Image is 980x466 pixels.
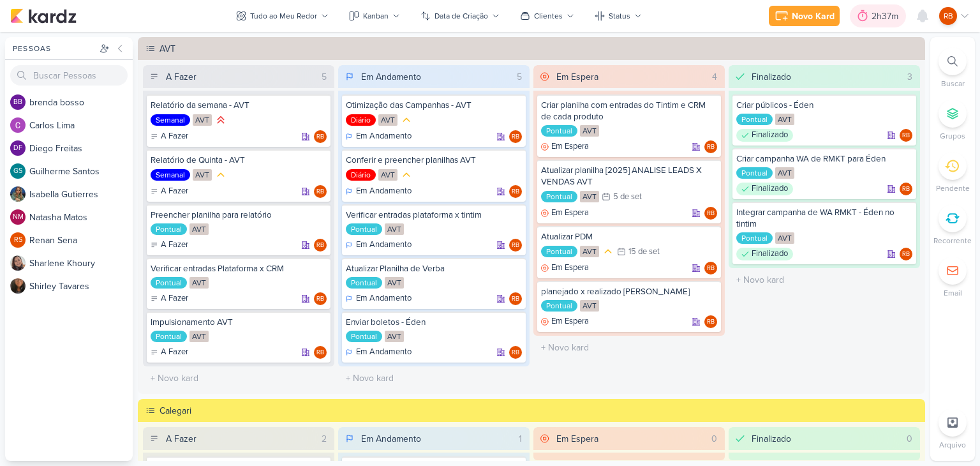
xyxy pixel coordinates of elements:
[29,188,133,201] div: I s a b e l l a G u t i e r r e s
[512,134,519,140] p: RB
[346,263,522,274] div: Atualizar Planilha de Verba
[151,130,188,143] div: A Fazer
[551,262,589,274] p: Em Espera
[161,239,188,252] p: A Fazer
[792,10,835,23] div: Novo Kard
[752,70,791,84] div: Finalizado
[314,239,327,252] div: Rogerio Bispo
[707,319,715,326] p: RB
[580,191,599,202] div: AVT
[10,278,26,294] img: Shirley Tavares
[10,186,26,202] img: Isabella Gutierres
[512,243,519,249] p: RB
[939,7,957,25] div: Rogerio Bispo
[10,255,26,271] img: Sharlene Khoury
[316,134,324,140] p: RB
[151,100,327,111] div: Relatório da semana - AVT
[541,140,589,153] div: Em Espera
[166,432,197,446] div: A Fazer
[704,207,717,220] div: Rogerio Bispo
[541,100,717,123] div: Criar planilha com entradas do Tintim e CRM de cada produto
[346,130,412,143] div: Em Andamento
[902,70,917,84] div: 3
[29,119,133,132] div: C a r l o s L i m a
[29,257,133,270] div: S h a r l e n e K h o u r y
[356,130,412,143] p: Em Andamento
[29,211,133,224] div: N a t a s h a M a t o s
[551,315,589,328] p: Em Espera
[400,169,413,181] div: Prioridade Média
[316,296,324,303] p: RB
[346,331,382,342] div: Pontual
[900,129,912,142] div: Responsável: Rogerio Bispo
[151,223,187,235] div: Pontual
[509,292,522,305] div: Rogerio Bispo
[385,223,404,235] div: AVT
[151,277,187,289] div: Pontual
[509,346,522,359] div: Rogerio Bispo
[512,70,527,84] div: 5
[902,186,910,193] p: RB
[13,168,22,175] p: GS
[707,70,722,84] div: 4
[707,211,715,217] p: RB
[752,432,791,446] div: Finalizado
[151,331,187,342] div: Pontual
[775,114,794,125] div: AVT
[151,292,188,305] div: A Fazer
[551,207,589,220] p: Em Espera
[514,432,527,446] div: 1
[580,246,599,257] div: AVT
[10,94,26,110] div: brenda bosso
[14,237,22,244] p: RS
[214,114,227,126] div: Prioridade Alta
[541,300,577,312] div: Pontual
[944,10,953,22] p: RB
[29,165,133,178] div: G u i l h e r m e S a n t o s
[356,292,412,305] p: Em Andamento
[509,239,522,252] div: Rogerio Bispo
[902,432,917,446] div: 0
[151,346,188,359] div: A Fazer
[939,439,966,451] p: Arquivo
[736,248,793,260] div: Finalizado
[704,315,717,328] div: Responsável: Rogerio Bispo
[704,207,717,220] div: Responsável: Rogerio Bispo
[151,239,188,252] div: A Fazer
[731,271,917,289] input: + Novo kard
[736,114,773,125] div: Pontual
[900,183,912,195] div: Rogerio Bispo
[314,292,327,305] div: Responsável: Rogerio Bispo
[314,130,327,143] div: Responsável: Rogerio Bispo
[556,432,598,446] div: Em Espera
[900,248,912,260] div: Rogerio Bispo
[509,346,522,359] div: Responsável: Rogerio Bispo
[541,246,577,257] div: Pontual
[160,42,921,56] div: AVT
[509,239,522,252] div: Responsável: Rogerio Bispo
[356,185,412,198] p: Em Andamento
[541,231,717,243] div: Atualizar PDM
[314,130,327,143] div: Rogerio Bispo
[145,369,332,387] input: + Novo kard
[316,350,324,356] p: RB
[378,169,397,181] div: AVT
[29,234,133,247] div: R e n a n S e n a
[736,207,912,230] div: Integrar campanha de WA RMKT - Éden no tintim
[316,243,324,249] p: RB
[10,65,128,86] input: Buscar Pessoas
[602,245,614,258] div: Prioridade Média
[356,346,412,359] p: Em Andamento
[580,300,599,312] div: AVT
[385,277,404,289] div: AVT
[189,223,209,235] div: AVT
[706,432,722,446] div: 0
[161,346,188,359] p: A Fazer
[613,193,642,201] div: 5 de set
[346,185,412,198] div: Em Andamento
[316,189,324,195] p: RB
[900,183,912,195] div: Responsável: Rogerio Bispo
[160,404,921,417] div: Calegari
[704,140,717,153] div: Responsável: Rogerio Bispo
[509,130,522,143] div: Responsável: Rogerio Bispo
